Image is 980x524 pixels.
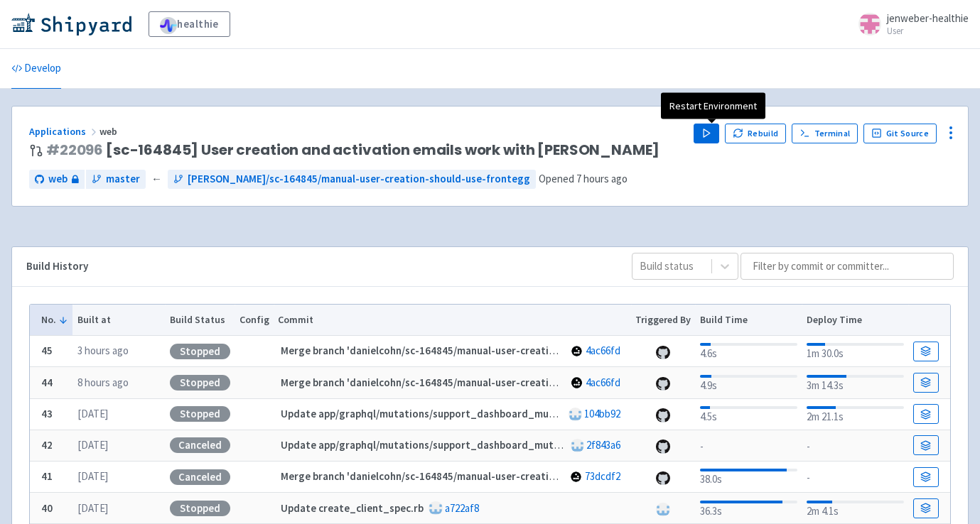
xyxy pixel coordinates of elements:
[77,407,108,420] time: [DATE]
[700,372,797,394] div: 4.9s
[584,407,620,420] a: 104bb92
[46,142,659,158] span: [sc-164845] User creation and activation emails work with [PERSON_NAME]
[802,305,908,336] th: Deploy Time
[913,342,939,361] a: Build Details
[700,340,797,362] div: 4.6s
[807,340,904,362] div: 1m 30.0s
[274,305,631,336] th: Commit
[170,437,230,453] div: Canceled
[41,469,53,483] b: 41
[792,124,858,143] a: Terminal
[807,467,904,486] div: -
[445,501,479,515] a: a722af8
[850,13,969,36] a: jenweber-healthie User
[170,406,230,422] div: Stopped
[11,49,61,89] a: Develop
[46,140,103,160] a: #22096
[586,376,620,389] a: 4ac66fd
[170,469,230,485] div: Canceled
[700,403,797,425] div: 4.5s
[586,344,620,357] a: 4ac66fd
[41,376,53,389] b: 44
[77,469,108,483] time: [DATE]
[86,170,146,189] a: master
[235,305,274,336] th: Config
[99,125,119,138] span: web
[41,438,53,452] b: 42
[77,501,108,515] time: [DATE]
[170,501,230,516] div: Stopped
[72,305,165,336] th: Built at
[913,404,939,424] a: Build Details
[694,124,719,143] button: Play
[29,125,99,138] a: Applications
[151,171,162,187] span: ←
[585,469,620,483] a: 73dcdf2
[149,11,230,37] a: healthie
[741,253,954,280] input: Filter by commit or committer...
[695,305,802,336] th: Build Time
[887,26,969,36] small: User
[700,498,797,520] div: 36.3s
[807,498,904,520] div: 2m 4.1s
[281,438,777,452] strong: Update app/graphql/mutations/support_dashboard_mutations/administrative/send_welcome_email.rb
[170,344,230,359] div: Stopped
[913,498,939,518] a: Build Details
[807,372,904,394] div: 3m 14.3s
[77,344,129,357] time: 3 hours ago
[26,258,609,275] div: Build History
[41,501,53,515] b: 40
[168,170,536,189] a: [PERSON_NAME]/sc-164845/manual-user-creation-should-use-frontegg
[281,407,777,420] strong: Update app/graphql/mutations/support_dashboard_mutations/administrative/send_welcome_email.rb
[725,124,786,143] button: Rebuild
[11,13,131,36] img: Shipyard logo
[631,305,696,336] th: Triggered By
[77,376,129,389] time: 8 hours ago
[863,124,937,143] a: Git Source
[539,172,628,185] span: Opened
[281,501,424,515] strong: Update create_client_spec.rb
[586,438,620,452] a: 2f843a6
[913,373,939,393] a: Build Details
[700,466,797,488] div: 38.0s
[887,11,969,25] span: jenweber-healthie
[41,344,53,357] b: 45
[29,170,85,189] a: web
[48,171,68,187] span: web
[913,435,939,455] a: Build Details
[77,438,108,452] time: [DATE]
[188,171,530,187] span: [PERSON_NAME]/sc-164845/manual-user-creation-should-use-frontegg
[700,436,797,455] div: -
[41,312,68,327] button: No.
[41,407,53,420] b: 43
[106,171,140,187] span: master
[165,305,235,336] th: Build Status
[913,467,939,487] a: Build Details
[807,403,904,425] div: 2m 21.1s
[807,436,904,455] div: -
[576,172,628,185] time: 7 hours ago
[170,375,230,391] div: Stopped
